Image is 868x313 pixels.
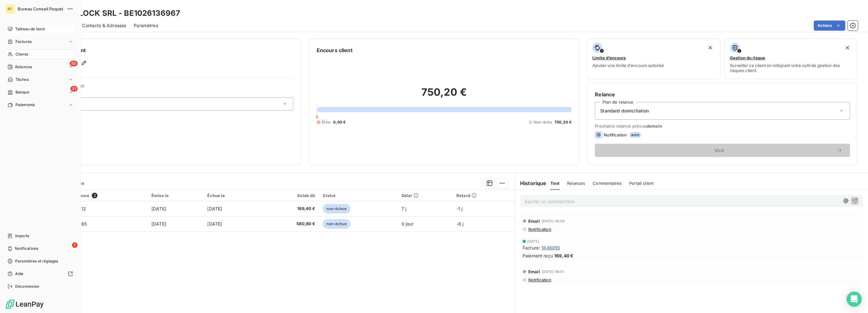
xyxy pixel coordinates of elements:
[592,55,626,60] span: Limite d’encours
[847,292,862,307] div: Open Intercom Messenger
[604,132,627,137] span: Notification
[730,55,765,60] span: Gestion du risque
[541,244,560,251] span: 1846055
[595,123,850,129] span: Prochaine relance prévue
[15,26,44,32] span: Tableau de bord
[456,193,511,198] div: Retard
[402,193,449,198] div: Délai
[323,193,394,198] div: Statut
[15,39,32,45] span: Factures
[5,299,44,309] img: Logo LeanPay
[18,6,63,11] span: Bureau Conseil Paquet
[92,193,97,198] span: 2
[264,193,315,198] div: Solde dû
[207,221,222,226] span: [DATE]
[15,258,58,264] span: Paramètres et réglages
[592,63,664,68] span: Ajouter une limite d’encours autorisé
[402,221,413,226] span: 0 jour
[15,246,38,251] span: Notifications
[38,46,293,54] h6: Informations client
[629,132,641,138] span: auto
[724,39,858,79] button: Gestion du risqueSurveiller ce client en intégrant votre outil de gestion des risques client.
[554,119,572,125] span: 750,20 €
[528,219,540,224] span: Email
[15,284,39,289] span: Déconnexion
[523,244,540,251] span: Facture :
[322,119,331,125] span: Échu
[527,239,539,243] span: [DATE]
[523,252,553,259] span: Paiement reçu
[528,277,551,282] span: Notification
[456,206,463,211] span: -1 j
[5,269,75,279] a: Aide
[15,77,29,82] span: Tâches
[15,89,29,95] span: Banque
[528,227,551,232] span: Notification
[554,252,573,259] span: 169,40 €
[333,119,346,125] span: 0,00 €
[515,179,547,187] h6: Historique
[134,22,158,29] span: Paramètres
[151,221,166,226] span: [DATE]
[600,108,649,114] span: Standard domiciliation
[550,181,560,186] span: Tout
[456,221,464,226] span: -8 j
[595,91,850,98] h6: Relance
[317,86,572,105] h2: 750,20 €
[567,181,585,186] span: Relances
[814,21,845,31] button: Actions
[317,46,353,54] h6: Encours client
[323,219,350,229] span: non-échue
[70,86,78,92] span: 31
[542,270,564,274] span: [DATE] 08:51
[402,206,406,211] span: 7 j
[602,148,836,153] span: Voir
[68,193,144,198] div: Référence
[264,221,315,227] span: 580,80 €
[72,242,78,248] span: 1
[151,206,166,211] span: [DATE]
[70,61,78,66] span: 50
[15,233,29,239] span: Imports
[207,206,222,211] span: [DATE]
[207,193,256,198] div: Échue le
[15,64,32,70] span: Relances
[542,219,565,223] span: [DATE] 08:50
[534,119,552,125] span: Non-échu
[587,39,720,79] button: Limite d’encoursAjouter une limite d’encours autorisé
[264,206,315,212] span: 169,40 €
[647,123,662,129] span: demain
[56,8,180,19] h3: KINEBLOCK SRL - BE1026136967
[730,63,853,73] span: Surveiller ce client en intégrant votre outil de gestion des risques client.
[151,193,200,198] div: Émise le
[15,271,24,277] span: Aide
[51,83,293,92] span: Propriétés Client
[15,51,28,57] span: Clients
[528,269,540,274] span: Email
[593,181,622,186] span: Commentaires
[5,4,15,14] div: BC
[316,114,318,119] span: 0
[595,144,850,157] button: Voir
[15,102,35,108] span: Paiements
[323,204,350,214] span: non-échue
[629,181,654,186] span: Portail client
[82,22,126,29] span: Contacts & Adresses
